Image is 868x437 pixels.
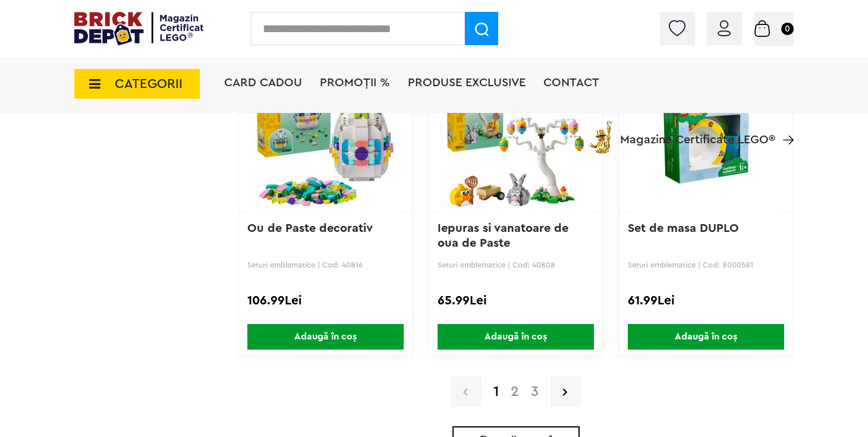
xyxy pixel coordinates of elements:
[429,324,602,350] a: Adaugă în coș
[628,324,784,350] span: Adaugă în coș
[620,118,775,146] span: Magazine Certificate LEGO®
[247,293,404,309] div: 106.99Lei
[320,77,390,89] a: PROMOȚII %
[115,77,183,90] span: CATEGORII
[239,324,412,350] a: Adaugă în coș
[224,77,302,89] a: Card Cadou
[438,293,594,309] div: 65.99Lei
[438,222,572,249] a: Iepuras si vanatoare de oua de Paste
[781,23,794,35] small: 0
[408,77,526,89] a: Produse exclusive
[628,260,784,269] p: Seturi emblematice | Cod: 8000581
[775,118,794,130] a: Magazine Certificate LEGO®
[247,324,404,350] span: Adaugă în coș
[619,324,792,350] a: Adaugă în coș
[525,385,545,399] a: 3
[543,77,599,89] a: Contact
[438,260,594,269] p: Seturi emblematice | Cod: 40808
[628,293,784,309] div: 61.99Lei
[247,260,404,269] p: Seturi emblematice | Cod: 40816
[505,385,525,399] a: 2
[551,376,581,407] a: Pagina urmatoare
[628,222,739,234] a: Set de masa DUPLO
[488,385,505,399] strong: 1
[438,324,594,350] span: Adaugă în coș
[247,222,373,234] a: Ou de Paste decorativ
